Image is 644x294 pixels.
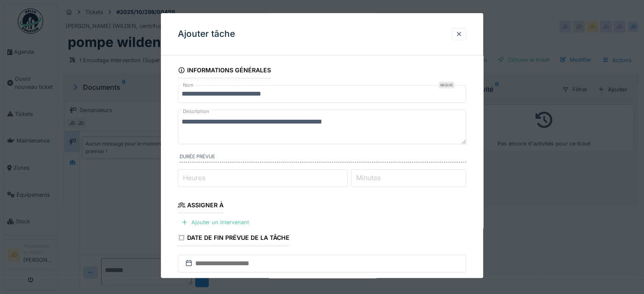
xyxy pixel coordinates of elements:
label: Nom [181,82,195,89]
label: Description [181,106,211,117]
div: Requis [439,82,454,88]
div: Informations générales [178,64,271,78]
label: Minutes [354,173,382,183]
div: Assigner à [178,199,224,213]
label: Heures [181,173,207,183]
h3: Ajouter tâche [178,29,235,39]
label: Durée prévue [180,154,466,163]
div: Ajouter un intervenant [178,217,252,228]
div: Date de fin prévue de la tâche [178,232,290,246]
